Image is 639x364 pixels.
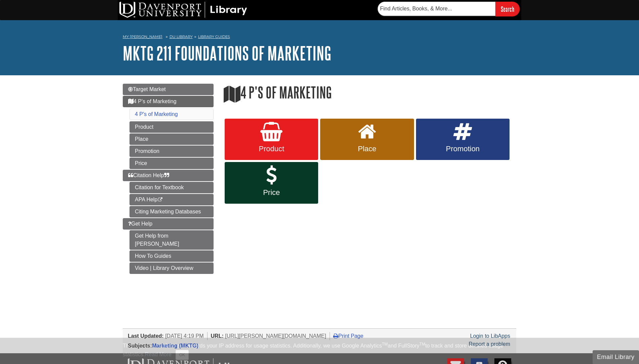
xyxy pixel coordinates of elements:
[128,98,177,104] span: 4 P's of Marketing
[129,182,214,193] a: Citation for Textbook
[123,218,214,230] a: Get Help
[230,188,313,197] span: Price
[123,32,516,43] nav: breadcrumb
[495,2,520,16] input: Search
[593,350,639,364] button: Email Library
[378,2,495,16] input: Find Articles, Books, & More...
[230,145,313,153] span: Product
[224,84,516,103] h1: 4 P's of Marketing
[416,119,510,160] a: Promotion
[176,350,189,360] button: Close
[128,172,169,178] span: Citation Help
[123,43,331,64] a: MKTG 211 Foundations of Marketing
[129,146,214,157] a: Promotion
[119,2,247,18] img: DU Library
[128,86,166,92] span: Target Market
[135,111,178,117] a: 4 P's of Marketing
[421,145,504,153] span: Promotion
[129,262,214,274] a: Video | Library Overview
[470,333,510,339] a: Login to LibApps
[129,158,214,169] a: Price
[157,198,163,202] i: This link opens in a new window
[225,162,318,204] a: Price
[333,333,338,338] i: Print Page
[225,119,318,160] a: Product
[129,206,214,217] a: Citing Marketing Databases
[165,333,203,339] span: [DATE] 4:19 PM
[123,170,214,181] a: Citation Help
[419,342,425,347] sup: TM
[129,121,214,133] a: Product
[123,84,214,274] div: Guide Page Menu
[129,250,214,262] a: How To Guides
[129,230,214,250] a: Get Help from [PERSON_NAME]
[123,342,516,360] div: This site uses cookies and records your IP address for usage statistics. Additionally, we use Goo...
[198,34,230,39] a: Library Guides
[128,221,152,227] span: Get Help
[145,352,172,357] a: Read More
[382,342,387,347] sup: TM
[129,133,214,145] a: Place
[225,333,326,339] span: [URL][PERSON_NAME][DOMAIN_NAME]
[320,119,414,160] a: Place
[378,2,520,16] form: Searches DU Library's articles, books, and more
[325,145,409,153] span: Place
[211,333,224,339] span: URL:
[170,34,193,39] a: DU Library
[333,333,364,339] a: Print Page
[123,96,214,107] a: 4 P's of Marketing
[123,84,214,95] a: Target Market
[129,194,214,205] a: APA Help
[123,34,162,40] a: My [PERSON_NAME]
[128,333,164,339] span: Last Updated:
